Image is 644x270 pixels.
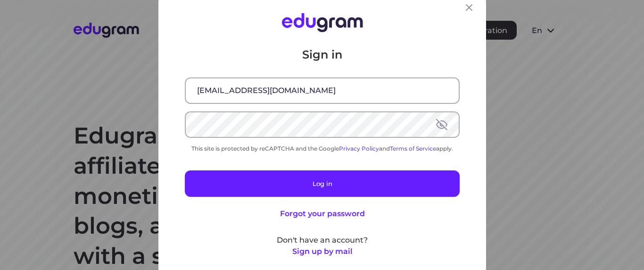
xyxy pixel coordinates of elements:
[185,144,460,152] div: This site is protected by reCAPTCHA and the Google and apply.
[390,144,436,152] a: Terms of Service
[339,144,379,152] a: Privacy Policy
[186,78,459,102] input: Email
[292,245,352,257] button: Sign up by mail
[185,47,460,62] p: Sign in
[185,234,460,245] p: Don't have an account?
[281,13,363,32] img: Edugram Logo
[280,208,364,219] button: Forgot your password
[185,170,460,196] button: Log in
